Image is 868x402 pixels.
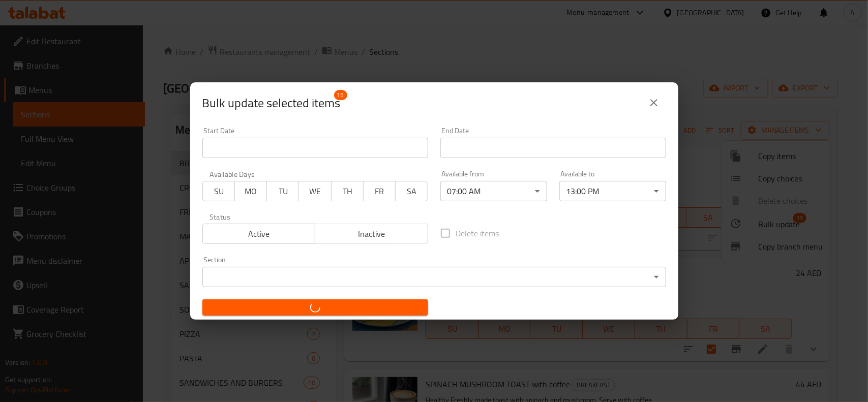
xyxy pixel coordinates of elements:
[400,184,424,199] span: SA
[315,224,428,244] button: Inactive
[202,95,341,111] span: Selected items count
[271,184,295,199] span: TU
[266,181,299,201] button: TU
[319,227,424,241] span: Inactive
[202,224,316,244] button: Active
[642,90,666,115] button: close
[559,181,666,201] div: 13:00 PM
[298,181,331,201] button: WE
[234,181,267,201] button: MO
[207,227,312,241] span: Active
[303,184,327,199] span: WE
[331,181,364,201] button: TH
[368,184,392,199] span: FR
[334,90,347,100] span: 15
[202,267,666,287] div: ​
[440,181,547,201] div: 07:00 AM
[336,184,360,199] span: TH
[363,181,396,201] button: FR
[202,181,235,201] button: SU
[239,184,263,199] span: MO
[456,227,499,239] span: Delete items
[395,181,428,201] button: SA
[207,184,231,199] span: SU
